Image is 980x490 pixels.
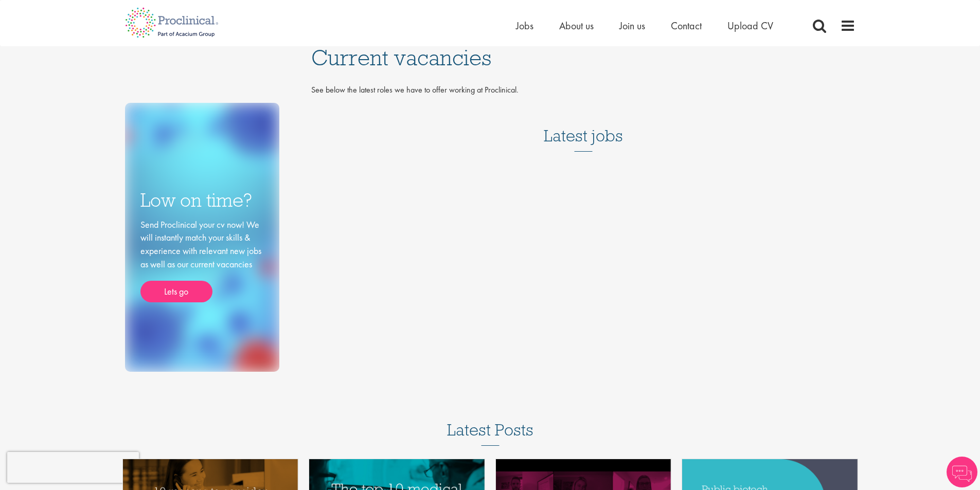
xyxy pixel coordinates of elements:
[947,457,977,487] img: Chatbot
[7,452,139,483] iframe: reCAPTCHA
[544,101,623,152] h3: Latest jobs
[516,19,533,32] a: Jobs
[559,19,594,32] a: About us
[311,84,856,96] p: See below the latest roles we have to offer working at Proclinical.
[140,190,264,210] h3: Low on time?
[140,218,264,303] div: Send Proclinical your cv now! We will instantly match your skills & experience with relevant new ...
[311,44,491,71] span: Current vacancies
[619,19,645,32] a: Join us
[447,421,533,446] h3: Latest Posts
[671,19,702,32] a: Contact
[140,281,212,302] a: Lets go
[727,19,773,32] a: Upload CV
